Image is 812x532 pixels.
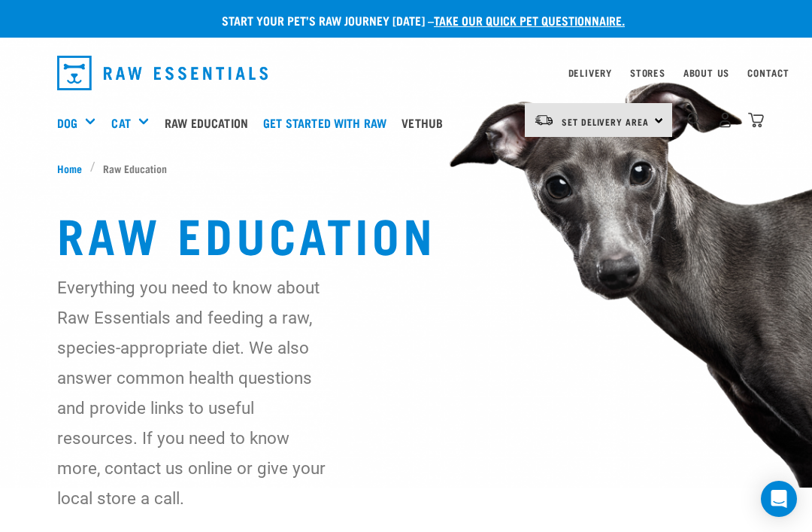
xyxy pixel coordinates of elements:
[57,56,268,90] img: Raw Essentials Logo
[161,93,259,153] a: Raw Education
[111,114,130,132] a: Cat
[747,70,789,75] a: Contact
[748,112,764,128] img: home-icon@2x.png
[398,93,454,153] a: Vethub
[568,70,612,75] a: Delivery
[57,160,90,176] a: Home
[687,112,701,126] img: home-icon-1@2x.png
[534,114,554,127] img: van-moving.png
[57,160,82,176] span: Home
[57,114,77,132] a: Dog
[259,93,398,153] a: Get started with Raw
[434,17,625,23] a: take our quick pet questionnaire.
[717,112,733,128] img: user.png
[761,481,797,517] div: Open Intercom Messenger
[562,119,649,124] span: Set Delivery Area
[45,50,767,96] nav: dropdown navigation
[57,160,755,176] nav: breadcrumbs
[57,206,755,260] h1: Raw Education
[57,272,336,513] p: Everything you need to know about Raw Essentials and feeding a raw, species-appropriate diet. We ...
[683,70,729,75] a: About Us
[630,70,665,75] a: Stores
